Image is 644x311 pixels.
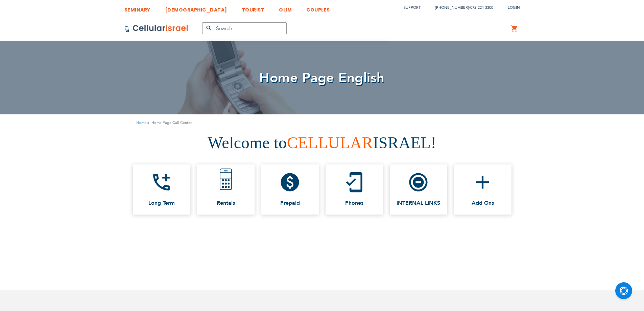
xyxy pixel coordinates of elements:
[343,171,365,193] i: mobile_friendly
[124,24,189,32] img: Cellular Israel Logo
[390,164,447,215] a: do_not_disturb_on_total_silence INTERNAL LINKS
[345,200,363,206] span: Phones
[306,2,330,14] a: COUPLES
[5,131,639,155] h1: Welcome to ISRAEL!
[326,164,383,215] a: mobile_friendly Phones
[404,5,421,10] a: Support
[428,3,493,13] li: /
[197,164,255,215] a: Rentals
[397,200,440,206] span: INTERNAL LINKS
[472,200,494,206] span: Add Ons
[202,22,287,34] input: Search
[217,200,235,206] span: Rentals
[435,5,469,10] a: [PHONE_NUMBER]
[470,5,493,10] a: 072-224-3300
[124,2,150,14] a: SEMINARY
[165,2,227,14] a: [DEMOGRAPHIC_DATA]
[407,171,429,193] i: do_not_disturb_on_total_silence
[242,2,265,14] a: TOURIST
[136,120,146,125] a: Home
[279,171,301,193] i: paid
[151,119,192,126] strong: Home Page Call Center
[148,200,175,206] span: Long Term
[133,164,190,215] a: add_ic_call Long Term
[259,69,385,87] span: Home Page English
[279,2,292,14] a: OLIM
[280,200,300,206] span: Prepaid
[287,134,373,152] span: CELLULAR
[472,171,494,193] i: add
[508,5,520,10] span: Login
[150,171,172,193] i: add_ic_call
[454,164,511,215] a: add Add Ons
[261,164,319,215] a: paid Prepaid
